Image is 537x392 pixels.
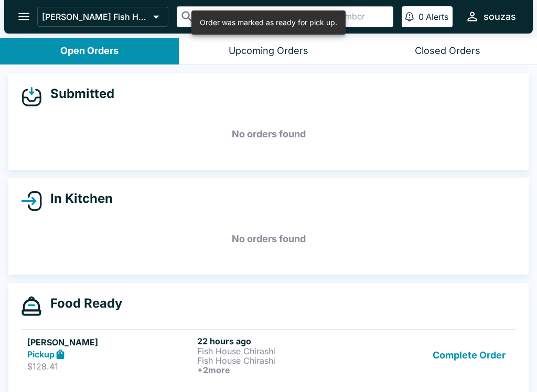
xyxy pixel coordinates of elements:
a: [PERSON_NAME]Pickup$128.4122 hours agoFish House ChirashiFish House Chirashi+2moreComplete Order [21,329,516,381]
h5: [PERSON_NAME] [27,336,193,349]
p: $128.41 [27,361,193,372]
strong: Pickup [27,349,55,360]
p: Fish House Chirashi [197,346,363,356]
div: Closed Orders [415,45,480,57]
button: open drawer [10,3,37,30]
h5: No orders found [21,220,516,258]
div: Upcoming Orders [229,45,308,57]
p: Alerts [426,12,448,22]
h6: + 2 more [197,365,363,375]
div: souzas [484,10,516,23]
h6: 22 hours ago [197,336,363,346]
button: souzas [461,5,520,28]
h4: Food Ready [42,296,122,311]
p: Fish House Chirashi [197,356,363,365]
div: Open Orders [60,45,119,57]
button: Complete Order [428,336,510,375]
p: 0 [418,12,424,22]
button: [PERSON_NAME] Fish House [37,7,168,27]
h4: Submitted [42,86,114,102]
p: [PERSON_NAME] Fish House [42,12,149,22]
div: Order was marked as ready for pick up. [200,14,337,31]
h4: In Kitchen [42,191,113,206]
h5: No orders found [21,115,516,153]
